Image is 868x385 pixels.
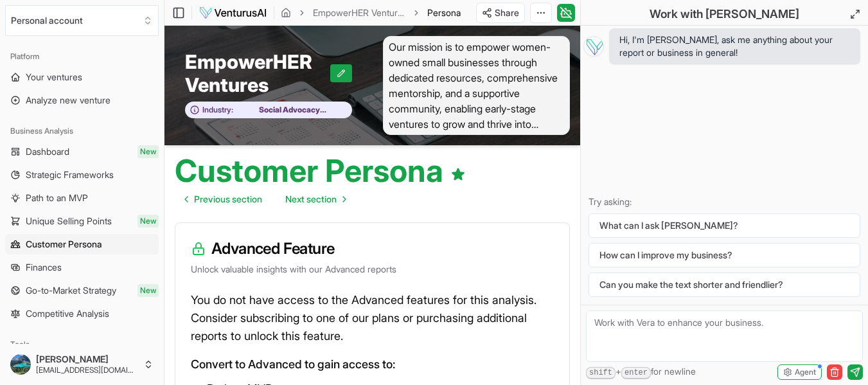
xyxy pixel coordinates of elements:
a: Go-to-Market StrategyNew [5,280,159,301]
span: Next section [285,193,337,206]
a: Your ventures [5,67,159,87]
a: Analyze new venture [5,90,159,111]
span: Hi, I'm [PERSON_NAME], ask me anything about your report or business in general! [619,33,850,59]
p: You do not have access to the Advanced features for this analysis. Consider subscribing to one of... [191,291,554,345]
h2: Work with [PERSON_NAME] [650,5,799,23]
h3: Advanced Feature [191,238,554,259]
h1: Customer Persona [175,156,466,186]
a: Unique Selling PointsNew [5,211,159,231]
kbd: enter [621,367,651,379]
a: EmpowerHER Ventures [313,6,405,19]
span: Agent [795,367,816,377]
span: Customer Persona [26,238,102,251]
button: [PERSON_NAME][EMAIL_ADDRESS][DOMAIN_NAME] [5,349,159,380]
nav: pagination [175,186,356,212]
a: Finances [5,257,159,278]
span: Your ventures [26,71,82,84]
a: Go to previous page [175,186,272,212]
a: DashboardNew [5,141,159,162]
a: Go to next page [275,186,356,212]
img: logo [199,5,267,21]
div: Tools [5,334,159,355]
span: New [137,215,159,228]
a: Path to an MVP [5,188,159,208]
span: New [137,284,159,297]
span: Our mission is to empower women-owned small businesses through dedicated resources, comprehensive... [383,36,571,135]
span: + for newline [586,365,696,379]
button: Can you make the text shorter and friendlier? [589,273,860,297]
div: Platform [5,46,159,67]
button: What can I ask [PERSON_NAME]? [589,213,860,238]
button: Industry:Social Advocacy Organizations [185,102,352,119]
span: Path to an MVP [26,192,88,204]
a: Customer Persona [5,234,159,255]
a: Strategic Frameworks [5,165,159,185]
span: Share [495,6,519,19]
span: New [137,145,159,158]
span: Strategic Frameworks [26,168,114,181]
nav: breadcrumb [281,6,461,19]
span: Previous section [194,193,262,206]
span: Industry: [202,105,233,115]
p: Unlock valuable insights with our Advanced reports [191,263,554,276]
p: Convert to Advanced to gain access to: [191,355,554,373]
p: Try asking: [589,195,860,208]
kbd: shift [586,367,616,379]
span: Analyze new venture [26,94,111,107]
span: Finances [26,261,62,274]
span: Competitive Analysis [26,307,109,320]
button: Agent [777,364,822,380]
span: [PERSON_NAME] [36,354,138,365]
button: Select an organization [5,5,159,36]
span: Go-to-Market Strategy [26,284,116,297]
img: Vera [583,36,604,57]
span: Unique Selling Points [26,215,112,228]
img: ACg8ocKKisR3M9JTKe8m2KXlptEKaYuTUrmeo_OhKMt_nRidGOclFqVD=s96-c [10,354,31,375]
span: Social Advocacy Organizations [233,105,345,115]
a: Competitive Analysis [5,303,159,324]
button: Share [476,3,525,23]
div: Business Analysis [5,121,159,141]
span: Dashboard [26,145,69,158]
span: [EMAIL_ADDRESS][DOMAIN_NAME] [36,365,138,375]
span: EmpowerHER Ventures [185,50,330,96]
button: How can I improve my business? [589,243,860,267]
span: Persona [427,6,461,19]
